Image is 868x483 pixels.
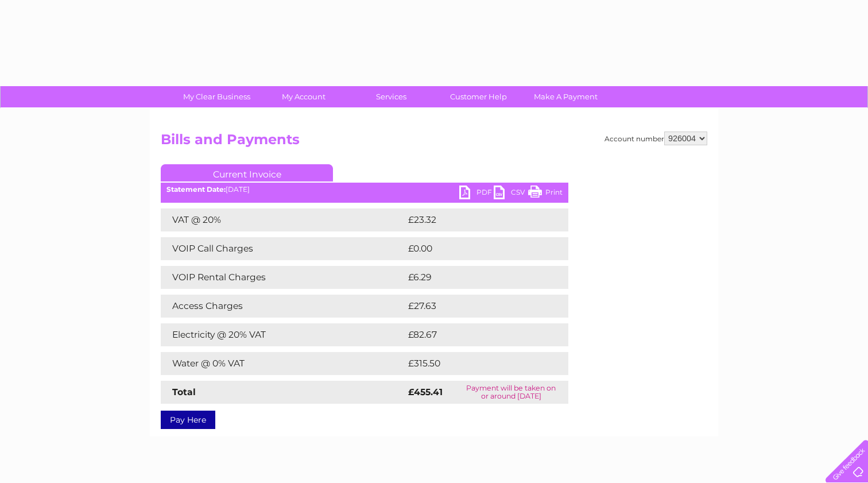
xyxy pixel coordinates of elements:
[161,132,707,153] h2: Bills and Payments
[257,86,351,107] a: My Account
[604,132,707,145] div: Account number
[161,352,405,375] td: Water @ 0% VAT
[172,387,196,397] strong: Total
[161,295,405,318] td: Access Charges
[405,237,542,260] td: £0.00
[344,86,439,107] a: Services
[405,266,541,289] td: £6.29
[459,186,494,202] a: PDF
[405,352,547,375] td: £315.50
[161,237,405,260] td: VOIP Call Charges
[405,295,545,318] td: £27.63
[454,381,568,404] td: Payment will be taken on or around [DATE]
[161,266,405,289] td: VOIP Rental Charges
[528,186,563,202] a: Print
[161,208,405,231] td: VAT @ 20%
[161,164,333,181] a: Current Invoice
[408,387,443,397] strong: £455.41
[169,86,264,107] a: My Clear Business
[161,186,568,194] div: [DATE]
[405,323,545,346] td: £82.67
[431,86,526,107] a: Customer Help
[518,86,613,107] a: Make A Payment
[494,186,528,202] a: CSV
[161,411,215,429] a: Pay Here
[161,323,405,346] td: Electricity @ 20% VAT
[405,208,545,231] td: £23.32
[166,185,226,194] b: Statement Date:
